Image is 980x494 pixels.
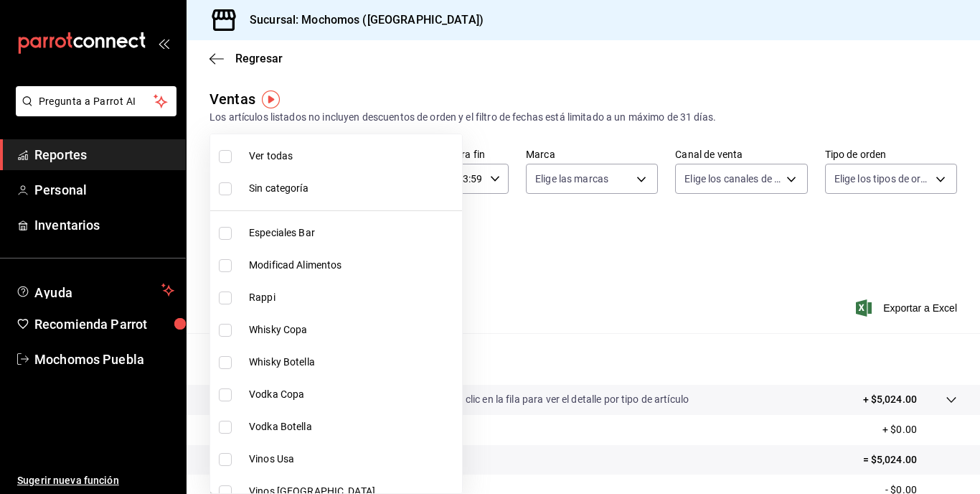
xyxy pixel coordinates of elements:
span: Vinos Usa [249,452,456,467]
img: Marcador de información sobre herramientas [262,90,280,108]
span: Rappi [249,290,456,305]
span: Sin categoría [249,181,456,196]
span: Whisky Copa [249,322,456,337]
span: Modificad Alimentos [249,258,456,273]
span: Whisky Botella [249,355,456,370]
span: Ver todas [249,149,456,164]
span: Especiales Bar [249,225,456,241]
span: Vodka Copa [249,387,456,402]
span: Vodka Botella [249,419,456,434]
